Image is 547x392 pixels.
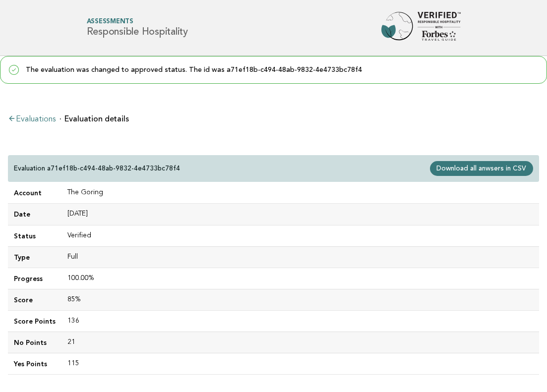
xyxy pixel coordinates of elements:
td: 21 [61,332,539,353]
span: Assessments [87,19,188,25]
td: 115 [61,353,539,375]
td: Yes Points [8,353,61,375]
td: Score [8,289,61,310]
td: Progress [8,268,61,289]
td: The Goring [61,182,539,204]
h1: Responsible Hospitality [87,19,188,37]
li: Evaluation details [60,115,129,123]
td: Full [61,246,539,268]
td: Score Points [8,310,61,332]
td: Verified [61,225,539,246]
td: Account [8,182,61,204]
a: Evaluations [8,115,56,123]
td: 136 [61,310,539,332]
img: Forbes Travel Guide [381,12,461,44]
td: Date [8,204,61,225]
td: Type [8,246,61,268]
td: 85% [61,289,539,310]
td: Status [8,225,61,246]
td: [DATE] [61,204,539,225]
td: No Points [8,332,61,353]
td: 100.00% [61,268,539,289]
a: Download all anwsers in CSV [430,161,533,176]
p: Evaluation a71ef18b-c494-48ab-9832-4e4733bc78f4 [14,164,180,173]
